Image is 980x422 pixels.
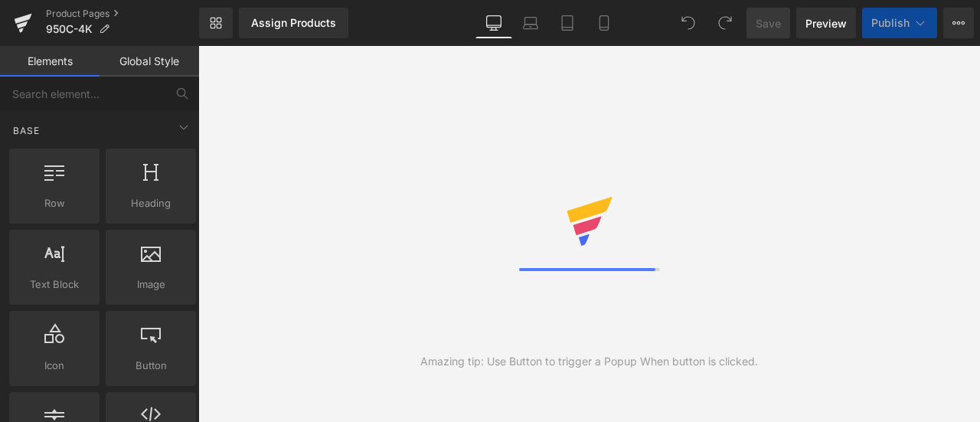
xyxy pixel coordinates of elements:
[756,15,781,31] span: Save
[943,8,974,38] button: More
[46,23,93,35] span: 950C-4K
[796,8,856,38] a: Preview
[512,8,549,38] a: Laptop
[420,353,758,370] div: Amazing tip: Use Button to trigger a Popup When button is clicked.
[110,195,191,211] span: Heading
[251,17,336,29] div: Assign Products
[14,358,95,374] span: Icon
[199,8,233,38] a: New Library
[46,8,199,20] a: Product Pages
[710,8,740,38] button: Redo
[805,15,847,31] span: Preview
[14,276,95,293] span: Text Block
[475,8,512,38] a: Desktop
[673,8,704,38] button: Undo
[871,17,910,29] span: Publish
[110,358,191,374] span: Button
[11,123,41,138] span: Base
[100,46,199,77] a: Global Style
[586,8,622,38] a: Mobile
[110,276,191,293] span: Image
[14,195,95,211] span: Row
[549,8,586,38] a: Tablet
[862,8,937,38] button: Publish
